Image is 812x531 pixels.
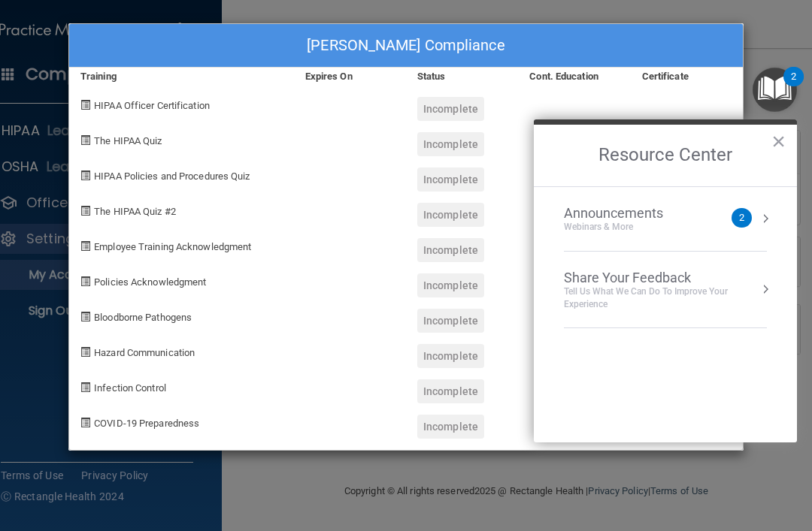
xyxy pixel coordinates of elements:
[69,24,743,68] div: [PERSON_NAME] Compliance
[518,68,630,86] div: Cont. Education
[294,68,406,86] div: Expires On
[417,344,484,368] div: Incomplete
[94,241,251,252] span: Employee Training Acknowledgment
[417,238,484,262] div: Incomplete
[564,285,767,311] div: Tell Us What We Can Do to Improve Your Experience
[534,119,797,442] div: Resource Center
[564,221,693,234] div: Webinars & More
[94,170,250,182] span: HIPAA Policies and Procedures Quiz
[94,382,166,394] span: Infection Control
[534,125,797,186] h2: Resource Center
[564,270,767,286] div: Share Your Feedback
[406,68,518,86] div: Status
[417,309,484,333] div: Incomplete
[417,132,484,156] div: Incomplete
[564,205,693,222] div: Announcements
[737,427,794,484] iframe: Drift Widget Chat Controller
[417,379,484,403] div: Incomplete
[771,129,786,153] button: Close
[417,415,484,439] div: Incomplete
[94,347,195,358] span: Hazard Communication
[417,167,484,192] div: Incomplete
[94,312,192,323] span: Bloodborne Pathogens
[791,77,796,96] div: 2
[417,97,484,121] div: Incomplete
[94,418,199,429] span: COVID-19 Preparedness
[631,68,743,86] div: Certificate
[417,273,484,297] div: Incomplete
[94,135,162,146] span: The HIPAA Quiz
[753,68,797,112] button: Open Resource Center, 2 new notifications
[417,203,484,227] div: Incomplete
[94,276,206,288] span: Policies Acknowledgment
[69,68,294,86] div: Training
[94,100,210,111] span: HIPAA Officer Certification
[94,206,176,217] span: The HIPAA Quiz #2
